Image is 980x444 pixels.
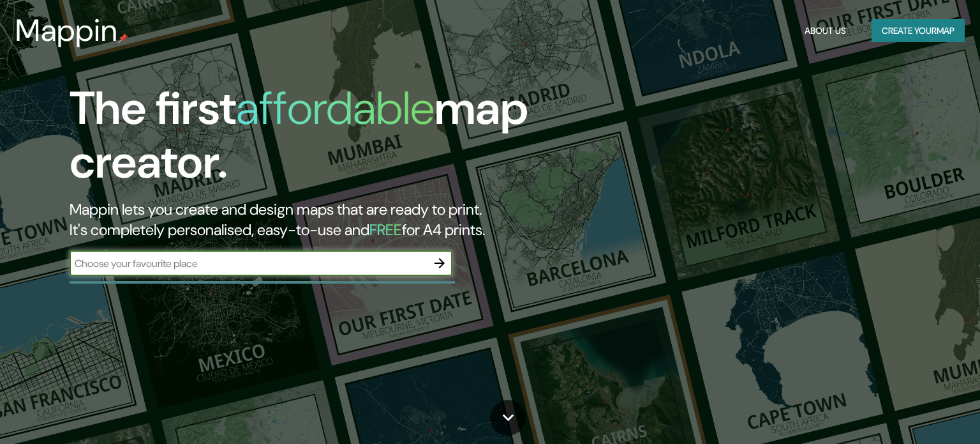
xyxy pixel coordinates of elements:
h1: The first map creator. [70,82,560,199]
button: About Us [799,19,851,43]
h5: FREE [369,220,402,240]
img: mappin-pin [118,33,128,43]
h1: affordable [236,79,434,138]
input: Choose your favourite place [70,256,427,271]
button: Create yourmap [872,19,965,43]
h2: Mappin lets you create and design maps that are ready to print. It's completely personalised, eas... [70,199,560,240]
h3: Mappin [15,13,118,49]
